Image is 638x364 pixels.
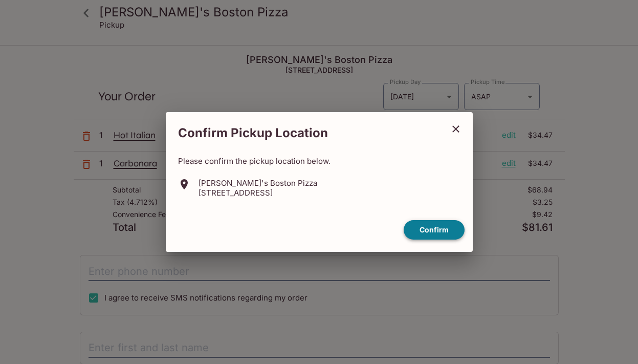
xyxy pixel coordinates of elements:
[178,156,460,166] p: Please confirm the pickup location below.
[199,188,317,198] p: [STREET_ADDRESS]
[199,178,317,188] p: [PERSON_NAME]'s Boston Pizza
[166,120,443,146] h2: Confirm Pickup Location
[404,220,465,240] button: confirm
[443,116,469,142] button: close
